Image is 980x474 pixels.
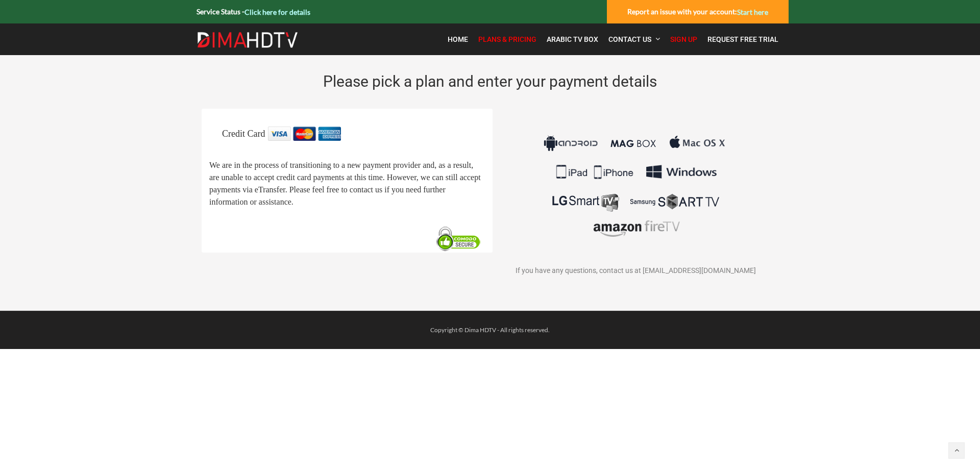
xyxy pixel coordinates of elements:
[608,35,651,43] span: Contact Us
[665,29,702,50] a: Sign Up
[627,7,768,16] strong: Report an issue with your account:
[707,35,778,43] span: Request Free Trial
[209,161,481,207] span: We are in the process of transitioning to a new payment provider and, as a result, are unable to ...
[516,266,756,275] span: If you have any questions, contact us at [EMAIL_ADDRESS][DOMAIN_NAME]
[197,7,310,16] strong: Service Status -
[542,29,603,50] a: Arabic TV Box
[702,29,783,50] a: Request Free Trial
[478,35,536,43] span: Plans & Pricing
[603,29,665,50] a: Contact Us
[222,129,265,139] span: Credit Card
[443,29,473,50] a: Home
[473,29,542,50] a: Plans & Pricing
[197,32,299,48] img: Dima HDTV
[244,8,310,16] a: Click here for details
[448,35,468,43] span: Home
[670,35,697,43] span: Sign Up
[948,442,965,459] a: Back to top
[547,35,598,43] span: Arabic TV Box
[191,324,789,336] div: Copyright © Dima HDTV - All rights reserved.
[737,8,768,16] a: Start here
[323,72,657,90] span: Please pick a plan and enter your payment details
